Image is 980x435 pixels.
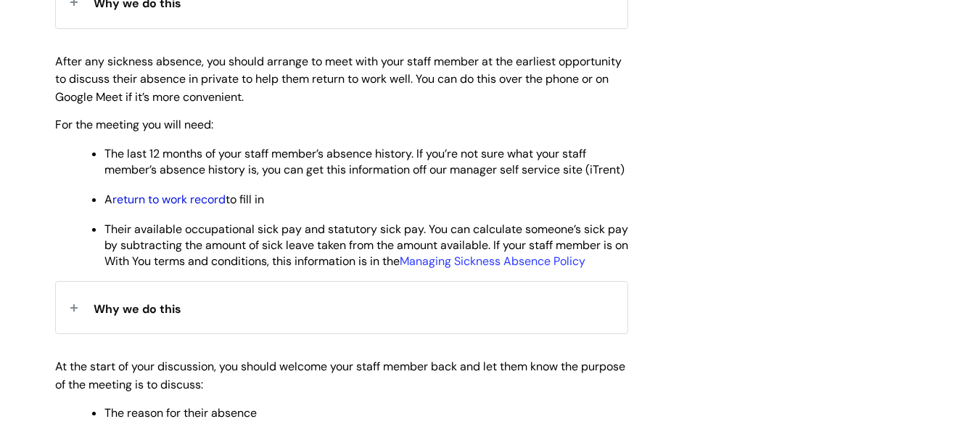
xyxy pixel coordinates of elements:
a: return to work record [112,192,226,207]
a: Managing Sickness Absence Policy [400,253,585,269]
span: Their available occupational sick pay and statutory sick pay. You can calculate someone’s sick pa... [104,221,628,269]
span: At the start of your discussion, you should welcome your staff member back and let them know the ... [55,359,625,392]
span: Why we do this [94,301,181,317]
span: The reason for their absence [104,405,257,420]
span: A to fill in [104,192,264,207]
span: The last 12 months of your staff member’s absence history. If you’re not sure what your staff mem... [104,146,625,177]
span: After any sickness absence, you should arrange to meet with your staff member at the earliest opp... [55,54,622,105]
span: For the meeting you will need: [55,117,213,132]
